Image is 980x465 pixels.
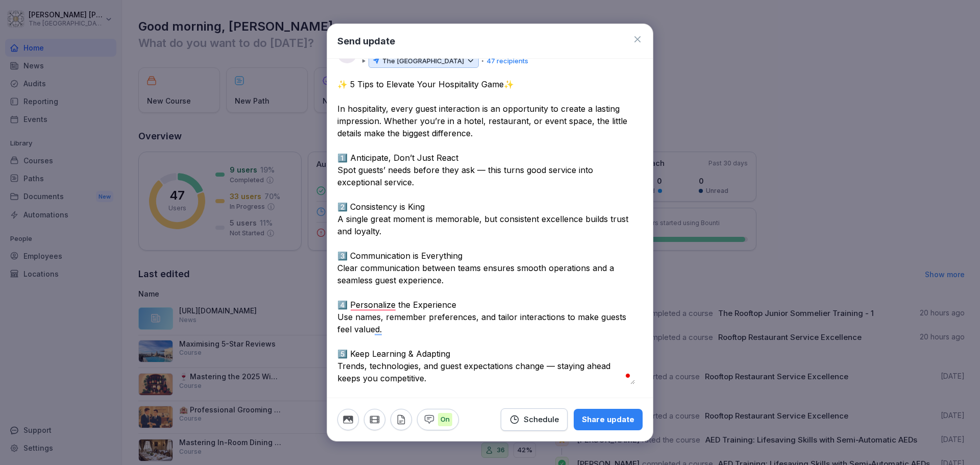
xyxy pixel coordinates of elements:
[574,409,643,430] button: Share update
[417,409,459,430] button: On
[337,34,395,48] h1: Send update
[438,413,452,426] p: On
[582,414,634,425] div: Share update
[337,78,635,384] textarea: To enrich screen reader interactions, please activate Accessibility in Grammarly extension settings
[509,414,559,425] div: Schedule
[501,408,568,431] button: Schedule
[382,56,464,66] p: The [GEOGRAPHIC_DATA]
[486,56,528,66] p: 47 recipients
